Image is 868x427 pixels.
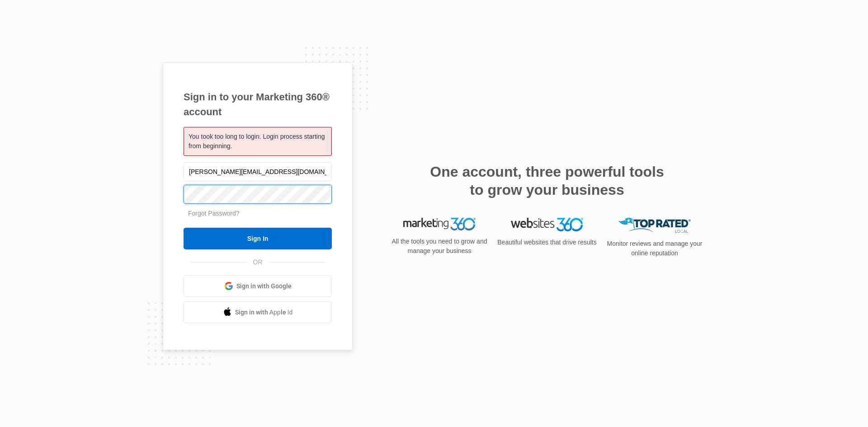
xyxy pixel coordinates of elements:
[511,218,583,231] img: Websites 360
[184,162,332,181] input: Email
[184,89,332,119] h1: Sign in to your Marketing 360® account
[389,237,490,256] p: All the tools you need to grow and manage your business
[189,133,325,150] span: You took too long to login. Login process starting from beginning.
[235,308,293,317] span: Sign in with Apple Id
[184,228,332,249] input: Sign In
[618,218,691,233] img: Top Rated Local
[184,275,332,297] a: Sign in with Google
[236,282,292,291] span: Sign in with Google
[604,239,705,258] p: Monitor reviews and manage your online reputation
[403,218,476,230] img: Marketing 360
[184,301,332,323] a: Sign in with Apple Id
[496,238,598,247] p: Beautiful websites that drive results
[188,210,240,217] a: Forgot Password?
[427,163,667,199] h2: One account, three powerful tools to grow your business
[247,258,269,267] span: OR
